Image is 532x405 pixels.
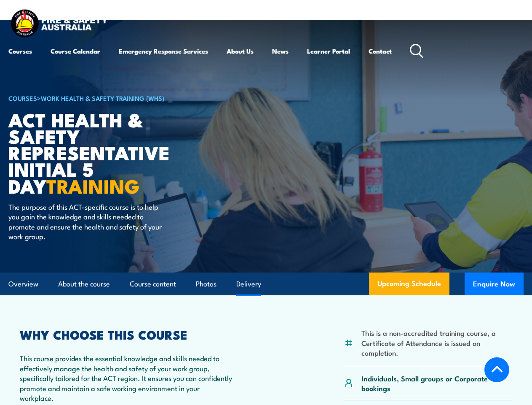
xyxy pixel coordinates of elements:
[361,373,512,393] p: Individuals, Small groups or Corporate bookings
[465,273,524,295] button: Enquire Now
[272,41,289,61] a: News
[8,93,217,103] h6: >
[227,41,254,61] a: About Us
[369,273,449,295] a: Upcoming Schedule
[196,273,217,295] a: Photos
[8,273,38,295] a: Overview
[236,273,261,295] a: Delivery
[51,41,100,61] a: Course Calendar
[361,328,512,357] li: This is a non-accredited training course, a Certificate of Attendance is issued on completion.
[8,41,32,61] a: Courses
[20,329,233,340] h2: WHY CHOOSE THIS COURSE
[119,41,208,61] a: Emergency Response Services
[307,41,350,61] a: Learner Portal
[8,93,37,103] a: COURSES
[41,93,164,103] a: Work Health & Safety Training (WHS)
[8,111,217,194] h1: ACT Health & Safety Representative Initial 5 Day
[58,273,110,295] a: About the course
[369,41,392,61] a: Contact
[130,273,176,295] a: Course content
[20,353,233,402] p: This course provides the essential knowledge and skills needed to effectively manage the health a...
[46,171,140,200] strong: TRAINING
[8,202,162,241] p: The purpose of this ACT-specific course is to help you gain the knowledge and skills needed to pr...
